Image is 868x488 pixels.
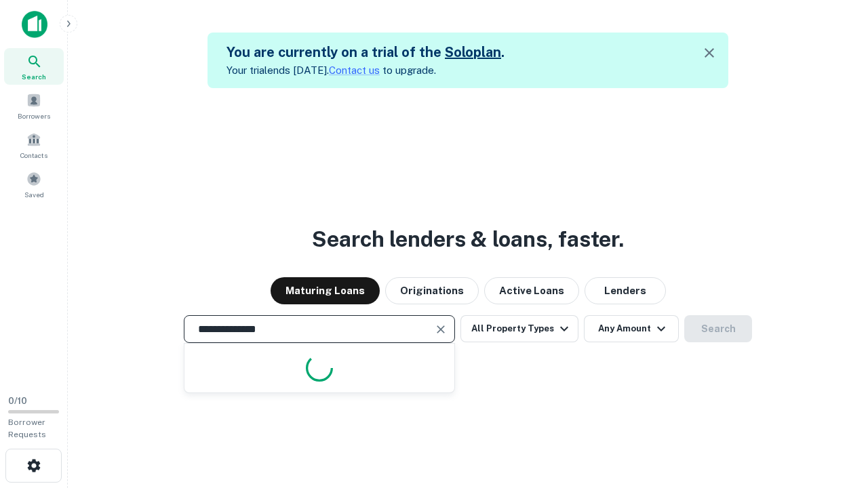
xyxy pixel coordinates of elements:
h5: You are currently on a trial of the . [226,42,505,62]
button: Clear [431,320,450,339]
button: Maturing Loans [271,277,380,304]
span: Search [22,71,46,82]
h3: Search lenders & loans, faster. [312,223,624,256]
a: Borrowers [4,87,64,124]
a: Soloplan [445,44,501,60]
img: capitalize-icon.png [22,11,47,38]
a: Contacts [4,127,64,163]
button: Lenders [585,277,666,304]
span: Contacts [20,150,47,161]
span: Saved [24,189,44,200]
button: Any Amount [584,315,679,342]
a: Search [4,48,64,85]
iframe: Chat Widget [800,380,868,445]
button: Originations [385,277,479,304]
button: Active Loans [484,277,579,304]
a: Contact us [329,64,380,76]
a: Saved [4,166,64,203]
span: 0 / 10 [8,396,27,406]
button: All Property Types [460,315,578,342]
span: Borrower Requests [8,418,46,439]
p: Your trial ends [DATE]. to upgrade. [226,62,505,79]
span: Borrowers [18,110,50,121]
